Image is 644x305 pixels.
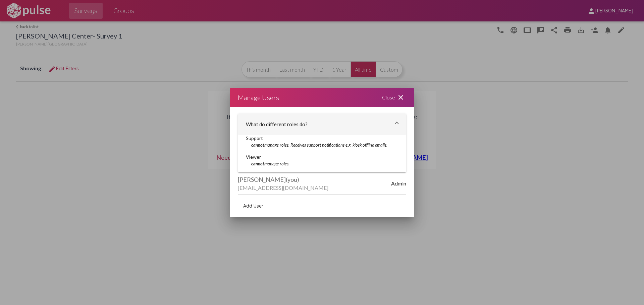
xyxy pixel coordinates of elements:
[374,88,414,107] div: Close
[251,142,387,148] i: manage roles. Receives support notifications e.g. kiosk offline emails.
[246,154,398,160] div: Viewer
[246,121,390,127] mat-panel-title: What do different roles do?
[238,184,391,191] div: [EMAIL_ADDRESS][DOMAIN_NAME]
[391,180,406,186] span: Admin
[238,113,406,135] mat-expansion-panel-header: What do different roles do?
[251,161,264,166] b: cannot
[286,176,299,183] span: (you)
[238,92,279,103] div: Manage Users
[251,142,264,148] b: cannot
[238,135,406,172] div: What do different roles do?
[397,93,405,101] mat-icon: close
[243,203,263,209] span: Add User
[251,161,289,166] i: manage roles.
[238,176,391,183] div: [PERSON_NAME]
[238,200,269,212] button: add user
[246,135,398,142] div: Support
